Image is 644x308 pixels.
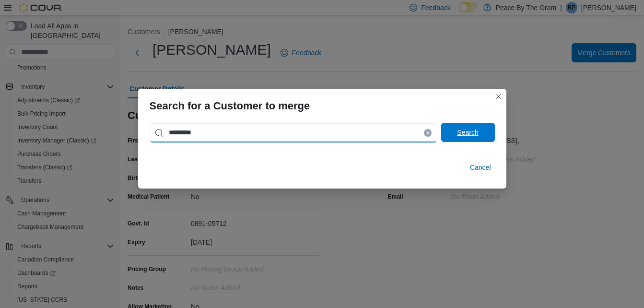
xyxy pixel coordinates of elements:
[150,100,310,112] h3: Search for a Customer to merge
[493,91,504,102] button: Closes this modal window
[441,123,495,142] button: Search
[424,129,432,137] button: Clear input
[470,163,491,172] span: Cancel
[457,128,478,137] span: Search
[466,158,495,177] button: Cancel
